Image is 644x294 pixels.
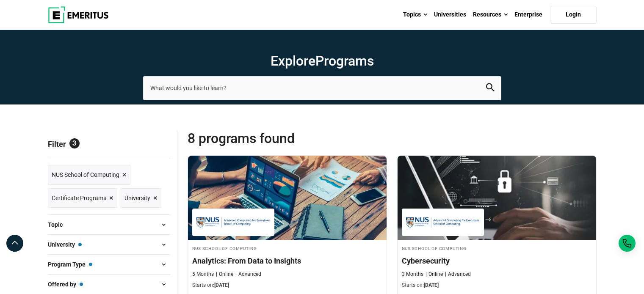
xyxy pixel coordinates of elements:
p: Advanced [445,271,471,278]
input: search-page [143,76,501,100]
h4: Analytics: From Data to Insights [192,256,382,266]
p: 3 Months [402,271,423,278]
span: 8 Programs found [188,130,392,147]
p: Starts on: [192,282,382,289]
a: Certificate Programs × [48,188,117,208]
img: Analytics: From Data to Insights | Online Business Analytics Course [188,156,387,240]
span: [DATE] [214,282,229,288]
button: University [48,238,170,251]
h4: NUS School of Computing [192,245,382,252]
span: Certificate Programs [52,193,106,203]
p: Online [426,271,443,278]
span: Program Type [48,260,92,269]
a: Reset all [144,140,170,151]
img: NUS School of Computing [196,213,270,232]
a: search [486,85,495,93]
a: NUS School of Computing × [48,165,130,185]
a: Cybersecurity Course by NUS School of Computing - September 30, 2025 NUS School of Computing NUS ... [398,156,596,294]
a: University × [121,188,161,208]
span: Topic [48,220,69,229]
span: × [122,169,127,181]
span: NUS School of Computing [52,170,119,179]
h4: Cybersecurity [402,256,592,266]
p: Starts on: [402,282,592,289]
span: [DATE] [424,282,439,288]
h4: NUS School of Computing [402,245,592,252]
span: University [48,240,82,249]
span: × [153,192,158,204]
span: 3 [69,138,80,148]
h1: Explore [143,52,501,69]
span: Offered by [48,280,83,289]
span: × [109,192,113,204]
button: Offered by [48,278,170,291]
button: Topic [48,218,170,231]
span: University [124,193,150,203]
p: Advanced [235,271,261,278]
span: Programs [315,53,374,69]
img: NUS School of Computing [406,213,480,232]
p: Filter [48,130,170,158]
a: Login [550,6,597,24]
p: Online [216,271,233,278]
button: Program Type [48,258,170,271]
button: search [486,83,495,93]
img: Cybersecurity | Online Cybersecurity Course [398,156,596,240]
a: Business Analytics Course by NUS School of Computing - September 30, 2025 NUS School of Computing... [188,156,387,294]
p: 5 Months [192,271,214,278]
